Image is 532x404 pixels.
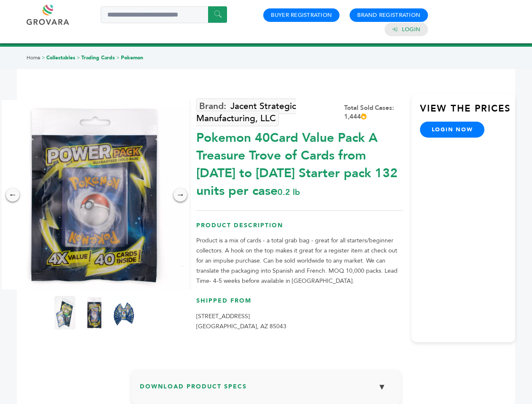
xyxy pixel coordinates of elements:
span: > [116,54,120,61]
img: Pokemon 40-Card Value Pack – A Treasure Trove of Cards from 1996 to 2024 - Starter pack! 132 unit... [84,296,105,330]
a: login now [420,122,485,138]
a: Home [27,54,40,61]
a: Brand Registration [357,11,420,19]
a: Collectables [46,54,75,61]
a: Jacent Strategic Manufacturing, LLC [196,98,296,126]
div: → [174,188,187,202]
p: Product is a mix of cards - a total grab bag - great for all starters/beginner collectors. A hook... [196,236,403,286]
h3: Download Product Specs [140,378,393,402]
p: [STREET_ADDRESS] [GEOGRAPHIC_DATA], AZ 85043 [196,311,403,332]
span: > [42,54,45,61]
input: Search a product or brand... [101,6,227,23]
div: Pokemon 40Card Value Pack A Treasure Trove of Cards from [DATE] to [DATE] Starter pack 132 units ... [196,125,403,200]
span: 0.2 lb [278,186,300,198]
span: > [77,54,80,61]
img: Pokemon 40-Card Value Pack – A Treasure Trove of Cards from 1996 to 2024 - Starter pack! 132 unit... [54,296,75,330]
h3: View the Prices [420,102,515,122]
h3: Product Description [196,221,403,236]
a: Buyer Registration [271,11,332,19]
img: Pokemon 40-Card Value Pack – A Treasure Trove of Cards from 1996 to 2024 - Starter pack! 132 unit... [113,296,134,330]
h3: Shipped From [196,297,403,311]
div: ← [6,188,19,202]
a: Pokemon [121,54,143,61]
button: ▼ [372,378,393,396]
a: Trading Cards [81,54,115,61]
div: Total Sold Cases: 1,444 [344,104,403,121]
a: Login [402,26,420,33]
